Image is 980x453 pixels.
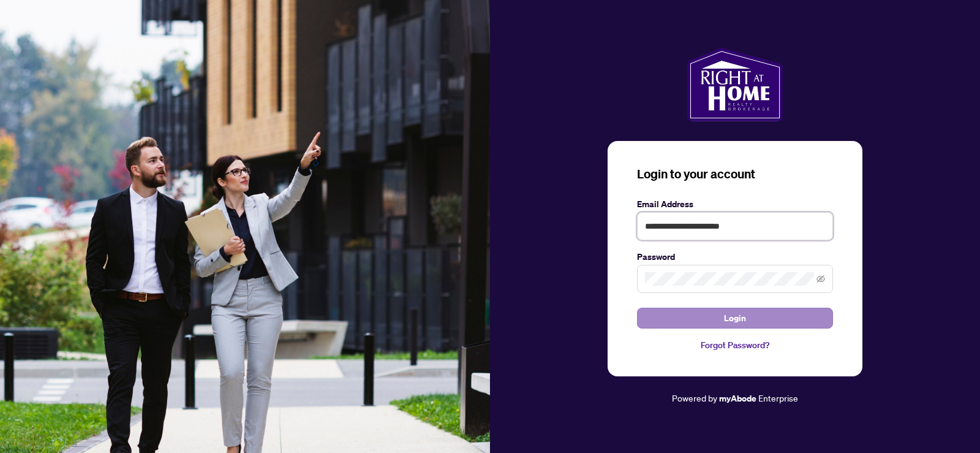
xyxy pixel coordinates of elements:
button: Login [637,308,833,329]
h3: Login to your account [637,166,833,183]
span: eye-invisible [816,275,825,283]
span: Enterprise [758,392,798,403]
span: Login [724,308,746,328]
label: Password [637,250,833,264]
span: Powered by [672,392,717,403]
label: Email Address [637,197,833,211]
a: Forgot Password? [637,338,833,352]
img: ma-logo [687,48,782,121]
a: myAbode [719,392,756,405]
